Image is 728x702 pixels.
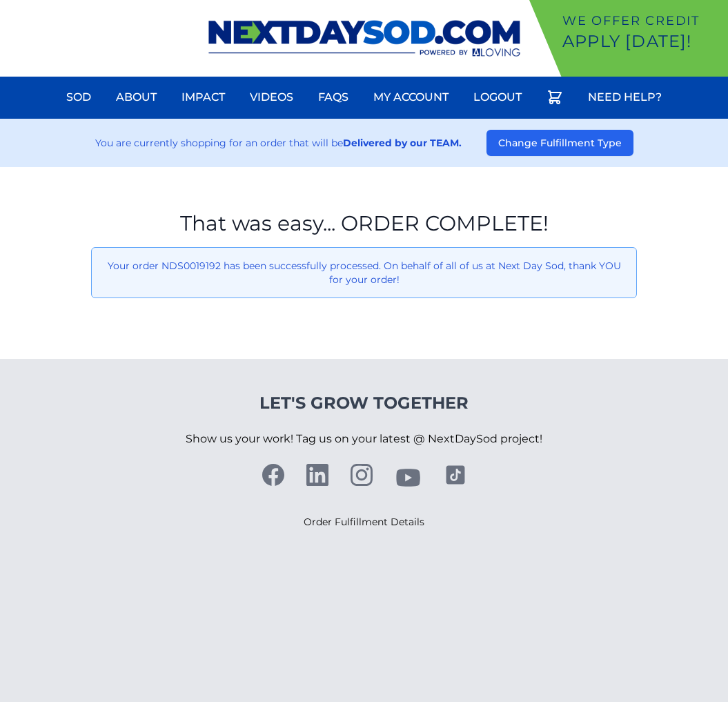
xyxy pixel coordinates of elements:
[304,516,424,528] a: Order Fulfillment Details
[365,81,457,114] a: My Account
[580,81,670,114] a: Need Help?
[173,81,233,114] a: Impact
[465,81,530,114] a: Logout
[103,259,625,286] p: Your order NDS0019192 has been successfully processed. On behalf of all of us at Next Day Sod, th...
[562,30,722,52] p: Apply [DATE]!
[343,137,462,149] strong: Delivered by our TEAM.
[310,81,357,114] a: FAQs
[186,392,542,414] h4: Let's Grow Together
[108,81,165,114] a: About
[242,81,302,114] a: Videos
[186,414,542,464] p: Show us your work! Tag us on your latest @ NextDaySod project!
[562,11,722,30] p: We offer Credit
[486,130,633,156] button: Change Fulfillment Type
[58,81,99,114] a: Sod
[91,211,637,236] h1: That was easy... ORDER COMPLETE!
